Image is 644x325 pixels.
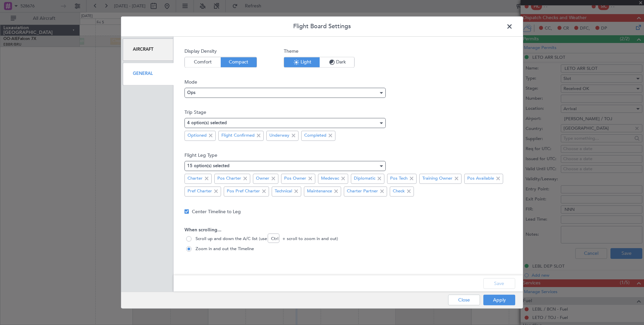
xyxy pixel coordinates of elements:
[269,133,289,139] span: Underway
[187,188,212,195] span: Pref Charter
[187,121,227,125] mat-select-trigger: 4 option(s) selected
[185,57,221,67] span: Comfort
[221,57,257,67] span: Compact
[123,63,173,85] div: General
[284,176,306,182] span: Pos Owner
[304,133,326,139] span: Completed
[227,188,260,195] span: Pos Pref Charter
[123,38,173,61] div: Aircraft
[192,208,241,215] label: Center Timeline to Leg
[184,79,512,86] span: Mode
[184,48,257,55] span: Display Density
[448,295,480,306] button: Close
[393,188,405,195] span: Check
[184,109,512,116] span: Trip Stage
[187,91,196,95] span: Ops
[217,176,241,182] span: Pos Charter
[483,295,515,306] button: Apply
[184,152,512,159] span: Flight Leg Type
[390,176,408,182] span: Pos Tech
[320,57,354,67] span: Dark
[347,188,378,195] span: Charter Partner
[121,16,523,37] header: Flight Board Settings
[284,48,355,55] span: Theme
[256,176,269,182] span: Owner
[307,188,332,195] span: Maintenance
[221,133,255,139] span: Flight Confirmed
[187,164,229,168] mat-select-trigger: 15 option(s) selected
[422,176,452,182] span: Training Owner
[284,57,320,67] span: Light
[187,133,207,139] span: Optioned
[192,245,254,252] label: Zoom in and out the Timeline
[467,176,494,182] span: Pos Available
[354,176,375,182] span: Diplomatic
[187,176,203,182] span: Charter
[184,227,512,234] span: When scrolling...
[321,176,339,182] span: Medevac
[275,188,292,195] span: Technical
[192,235,338,242] label: Scroll up and down the A/C list (use Ctrl + scroll to zoom in and out)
